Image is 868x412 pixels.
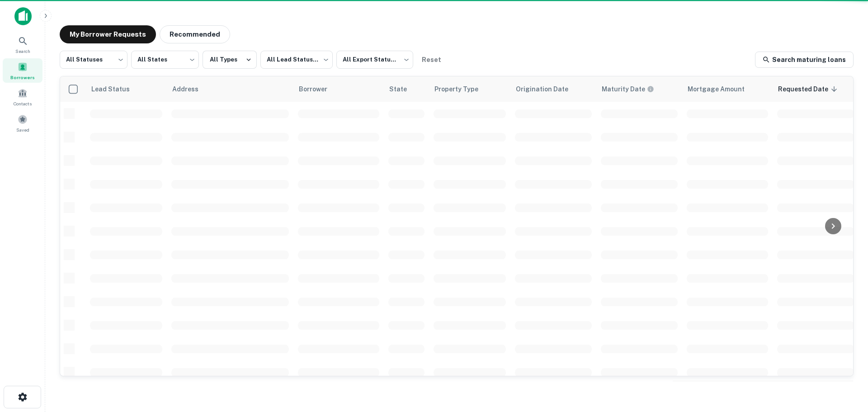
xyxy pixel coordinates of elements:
[688,84,756,95] span: Mortgage Amount
[203,51,257,69] button: All Types
[778,84,840,95] span: Requested Date
[3,85,42,109] a: Contacts
[596,76,682,102] th: Maturity dates displayed may be estimated. Please contact the lender for the most accurate maturi...
[389,84,419,95] span: State
[85,76,167,102] th: Lead Status
[602,84,666,94] span: Maturity dates displayed may be estimated. Please contact the lender for the most accurate maturi...
[682,76,773,102] th: Mortgage Amount
[384,76,429,102] th: State
[755,52,854,68] a: Search maturing loans
[299,84,339,95] span: Borrower
[16,126,29,133] span: Saved
[91,84,142,95] span: Lead Status
[516,84,580,95] span: Origination Date
[336,48,413,71] div: All Export Statuses
[3,32,42,57] a: Search
[60,25,156,43] button: My Borrower Requests
[417,51,446,69] button: Reset
[14,7,32,25] img: capitalize-icon.png
[3,58,42,83] a: Borrowers
[602,84,654,94] div: Maturity dates displayed may be estimated. Please contact the lender for the most accurate maturi...
[434,84,490,95] span: Property Type
[60,48,127,71] div: All Statuses
[773,76,859,102] th: Requested Date
[429,76,510,102] th: Property Type
[15,47,30,55] span: Search
[260,48,333,71] div: All Lead Statuses
[10,74,35,81] span: Borrowers
[172,84,210,95] span: Address
[293,76,384,102] th: Borrower
[131,48,199,71] div: All States
[167,76,293,102] th: Address
[160,25,230,43] button: Recommended
[3,111,42,135] a: Saved
[14,100,32,107] span: Contacts
[510,76,596,102] th: Origination Date
[602,84,645,94] h6: Maturity Date
[823,340,868,383] iframe: Chat Widget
